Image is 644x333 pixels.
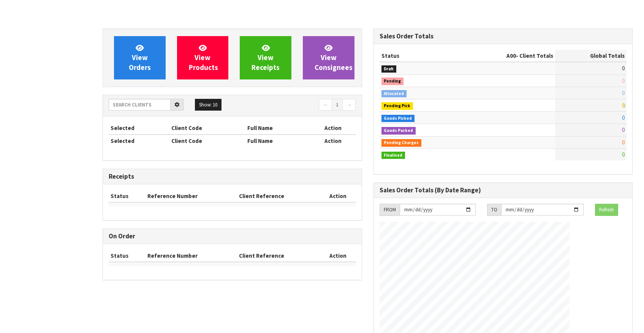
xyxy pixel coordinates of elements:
[109,173,356,180] h3: Receipts
[146,250,237,262] th: Reference Number
[380,204,400,216] div: FROM
[109,122,169,134] th: Selected
[146,190,237,202] th: Reference Number
[622,139,625,146] span: 0
[245,135,310,147] th: Full Name
[109,250,146,262] th: Status
[381,127,416,135] span: Goods Packed
[303,36,354,79] a: ViewConsignees
[319,99,332,111] a: ←
[381,115,415,122] span: Goods Picked
[622,77,625,84] span: 0
[381,65,397,73] span: Draft
[381,152,405,159] span: Finalised
[622,114,625,121] span: 0
[595,204,618,216] button: Refresh
[240,36,291,79] a: ViewReceipts
[506,52,516,59] span: A00
[381,90,407,98] span: Allocated
[622,89,625,97] span: 0
[109,135,169,147] th: Selected
[237,250,320,262] th: Client Reference
[237,190,320,202] th: Client Reference
[245,122,310,134] th: Full Name
[114,36,166,79] a: ViewOrders
[381,139,422,147] span: Pending Charges
[487,204,501,216] div: TO
[169,135,245,147] th: Client Code
[310,135,356,147] th: Action
[381,102,413,110] span: Pending Pick
[342,99,356,111] a: →
[380,187,627,194] h3: Sales Order Totals (By Date Range)
[169,122,245,134] th: Client Code
[109,190,146,202] th: Status
[380,50,461,62] th: Status
[461,50,555,62] th: - Client Totals
[310,122,356,134] th: Action
[189,43,218,72] span: View Products
[380,33,627,40] h3: Sales Order Totals
[129,43,151,72] span: View Orders
[109,99,171,111] input: Search clients
[320,190,356,202] th: Action
[109,233,356,240] h3: On Order
[195,99,222,111] button: Show: 10
[555,50,627,62] th: Global Totals
[622,101,625,109] span: 0
[315,43,353,72] span: View Consignees
[332,99,343,111] a: 1
[622,65,625,72] span: 0
[252,43,280,72] span: View Receipts
[622,151,625,158] span: 0
[320,250,356,262] th: Action
[238,99,356,112] nav: Page navigation
[381,78,404,85] span: Pending
[177,36,229,79] a: ViewProducts
[622,126,625,133] span: 0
